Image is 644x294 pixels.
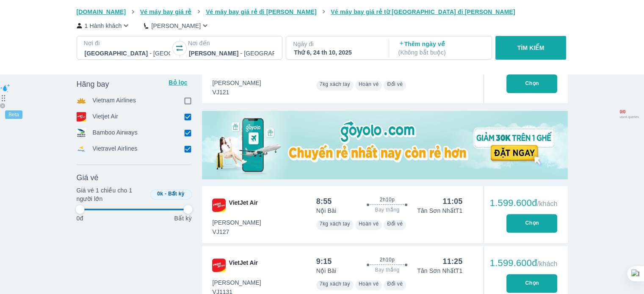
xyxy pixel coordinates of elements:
p: Thêm ngày về [398,40,484,57]
div: 11:05 [442,196,462,206]
span: Vé máy bay giá rẻ [140,8,192,15]
p: Vietnam Airlines [93,96,136,105]
span: Hoàn vé [359,221,379,227]
span: [DOMAIN_NAME] [77,8,126,15]
p: Ngày đi [293,40,380,48]
span: VietJet Air [229,258,258,272]
div: Thứ 6, 24 th 10, 2025 [294,48,379,57]
div: 8:55 [316,196,332,206]
p: TÌM KIẾM [517,44,544,52]
p: ( Không bắt buộc ) [398,48,484,57]
span: [PERSON_NAME] [213,218,261,227]
p: Vietjet Air [93,112,119,121]
span: 7kg xách tay [320,281,350,287]
span: Đổi vé [387,221,403,227]
button: Bỏ lọc [165,76,192,89]
span: used queries [619,115,639,119]
div: 1.599.600đ [490,198,558,208]
div: 11:25 [442,256,462,267]
span: [PERSON_NAME] [213,278,261,287]
button: Chọn [506,214,557,233]
span: Hãng bay [77,79,109,89]
span: 2h10p [380,196,395,203]
span: Hoàn vé [359,81,379,87]
span: 2h10p [380,256,395,263]
button: Chọn [506,74,557,93]
span: Hoàn vé [359,281,379,287]
p: Tân Sơn Nhất T1 [417,206,462,215]
p: Nơi đi [84,39,171,47]
span: [PERSON_NAME] [213,79,261,87]
p: Nội Bài [316,206,336,215]
img: VJ [212,198,226,212]
span: Đổi vé [387,81,403,87]
button: [PERSON_NAME] [144,21,210,30]
img: VJ [212,258,226,272]
span: 7kg xách tay [320,221,350,227]
button: TÌM KIẾM [495,36,566,60]
nav: breadcrumb [77,8,568,16]
div: 9:15 [316,256,332,267]
span: Vé máy bay giá rẻ từ [GEOGRAPHIC_DATA] đi [PERSON_NAME] [331,8,515,15]
p: 0đ [77,214,83,223]
span: VJ121 [213,88,261,96]
span: Vé máy bay giá rẻ đi [PERSON_NAME] [206,8,317,15]
span: 0k [157,191,163,197]
p: [PERSON_NAME] [151,22,201,30]
span: /khách [537,200,557,207]
p: Giá vé 1 chiều cho 1 người lớn [77,186,147,203]
p: Bất kỳ [174,214,191,223]
div: Beta [5,110,22,119]
p: Nội Bài [316,267,336,275]
button: Chọn [506,274,557,293]
span: VJ127 [213,228,261,236]
span: Giá vé [77,173,99,183]
p: Bamboo Airways [93,128,138,137]
button: 1 Hành khách [77,21,131,30]
span: Đổi vé [387,281,403,287]
p: Nơi đến [188,39,275,47]
p: Tân Sơn Nhất T1 [417,267,462,275]
span: 7kg xách tay [320,81,350,87]
div: 1.599.600đ [490,258,558,268]
p: Vietravel Airlines [93,144,138,154]
span: /khách [537,260,557,267]
span: VietJet Air [229,198,258,212]
span: - [165,191,166,197]
span: 0 / 0 [619,110,639,115]
img: media-0 [202,111,568,179]
span: Bất kỳ [168,191,185,197]
p: Bỏ lọc [168,78,188,87]
p: 1 Hành khách [85,22,122,30]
